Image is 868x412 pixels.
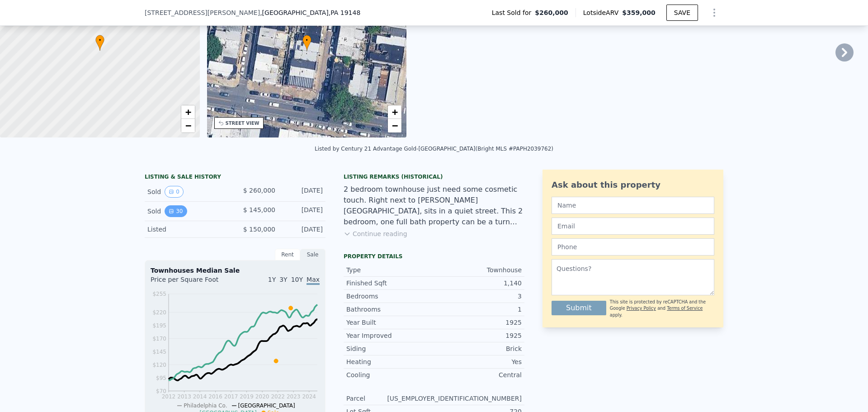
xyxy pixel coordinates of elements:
button: Submit [552,301,606,315]
span: • [302,36,311,44]
tspan: 2013 [177,393,191,400]
a: Zoom out [388,119,401,133]
span: 10Y [291,276,303,283]
a: Zoom in [388,105,401,119]
tspan: $220 [152,309,166,316]
span: Lotside ARV [583,8,622,17]
span: $ 150,000 [243,226,275,233]
div: STREET VIEW [226,120,259,127]
tspan: 2020 [255,393,269,400]
tspan: 2012 [162,393,176,400]
span: $ 145,000 [243,206,275,213]
div: This site is protected by reCAPTCHA and the Google and apply. [610,299,714,318]
span: + [392,106,398,118]
a: Zoom in [181,105,195,119]
tspan: $120 [152,362,166,368]
button: Continue reading [344,229,407,238]
span: Last Sold for [492,8,535,17]
input: Email [552,218,714,235]
div: 1925 [434,318,522,327]
div: [DATE] [283,225,323,234]
div: Type [346,265,434,275]
div: • [302,35,311,51]
div: 3 [434,292,522,301]
span: Philadelphia Co. [184,403,227,409]
tspan: 2016 [208,393,222,400]
div: 1,140 [434,279,522,288]
tspan: 2014 [193,393,207,400]
div: Parcel [346,394,387,403]
div: [DATE] [283,205,323,217]
span: $ 260,000 [243,187,275,194]
div: Listed [147,225,228,234]
div: Brick [434,344,522,353]
tspan: 2017 [224,393,238,400]
tspan: $145 [152,349,166,355]
span: [GEOGRAPHIC_DATA] [238,403,295,409]
div: Central [434,370,522,379]
button: View historical data [165,205,187,217]
span: , PA 19148 [329,9,361,16]
span: Max [307,276,320,285]
div: Listing Remarks (Historical) [344,173,524,180]
div: Yes [434,357,522,366]
div: Ask about this property [552,179,714,191]
div: Townhouses Median Sale [151,266,320,275]
tspan: $95 [156,375,166,381]
span: • [95,36,104,44]
div: Property details [344,253,524,260]
span: $260,000 [535,8,568,17]
div: LISTING & SALE HISTORY [145,173,325,182]
div: Townhouse [434,265,522,275]
span: + [185,106,191,118]
div: Year Built [346,318,434,327]
div: Sale [300,249,325,260]
div: Finished Sqft [346,279,434,288]
span: 3Y [279,276,287,283]
button: SAVE [666,5,698,21]
tspan: $195 [152,322,166,329]
tspan: 2019 [240,393,254,400]
div: 1925 [434,331,522,340]
span: , [GEOGRAPHIC_DATA] [260,8,360,17]
input: Name [552,197,714,214]
span: 1Y [268,276,276,283]
tspan: 2023 [287,393,301,400]
input: Phone [552,238,714,256]
a: Zoom out [181,119,195,133]
div: Year Improved [346,331,434,340]
div: 1 [434,305,522,314]
div: Sold [147,205,228,217]
div: Siding [346,344,434,353]
tspan: 2022 [271,393,285,400]
span: $359,000 [622,9,656,16]
div: Heating [346,357,434,366]
button: Show Options [705,4,723,22]
button: View historical data [165,186,184,198]
div: Cooling [346,370,434,379]
tspan: $170 [152,336,166,342]
div: [US_EMPLOYER_IDENTIFICATION_NUMBER] [387,394,522,403]
div: Bedrooms [346,292,434,301]
div: Price per Square Foot [151,275,235,289]
div: Listed by Century 21 Advantage Gold-[GEOGRAPHIC_DATA] (Bright MLS #PAPH2039762) [315,146,553,152]
span: [STREET_ADDRESS][PERSON_NAME] [145,8,260,17]
div: Rent [275,249,300,260]
div: Bathrooms [346,305,434,314]
span: − [185,120,191,131]
div: [DATE] [283,186,323,198]
a: Privacy Policy [627,306,656,311]
tspan: $255 [152,291,166,297]
tspan: $70 [156,388,166,394]
div: Sold [147,186,228,198]
tspan: 2024 [302,393,316,400]
div: • [95,35,104,51]
a: Terms of Service [667,306,703,311]
span: − [392,120,398,131]
div: 2 bedroom townhouse just need some cosmetic touch. Right next to [PERSON_NAME][GEOGRAPHIC_DATA], ... [344,184,524,227]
